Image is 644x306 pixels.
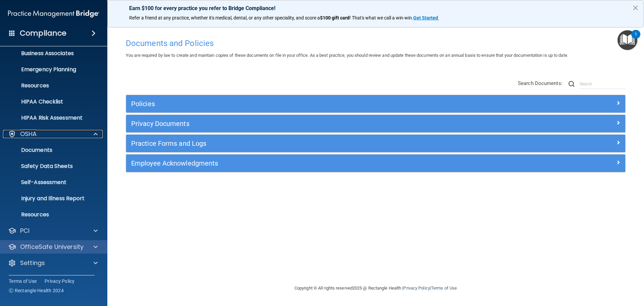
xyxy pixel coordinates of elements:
p: Emergency Planning [4,66,96,73]
p: Settings [20,259,45,267]
p: OSHA [20,130,37,138]
h5: Employee Acknowledgments [131,160,495,167]
div: 1 [635,34,637,43]
h5: Policies [131,100,495,107]
p: Self-Assessment [4,179,96,186]
span: Refer a friend at any practice, whether it's medical, dental, or any other speciality, and score a [129,15,320,20]
img: ic-search.3b580494.png [569,81,575,87]
p: Resources [4,211,96,218]
strong: Get Started [413,15,438,20]
p: Safety Data Sheets [4,163,96,170]
a: Terms of Use [9,278,37,285]
span: ! That's what we call a win-win. [350,15,413,20]
a: PCI [8,227,98,235]
a: Employee Acknowledgments [131,158,620,169]
p: HIPAA Risk Assessment [4,115,96,121]
a: Policies [131,98,620,109]
p: Resources [4,82,96,89]
span: You are required by law to create and maintain copies of these documents on file in your office. ... [126,53,568,58]
h4: Documents and Policies [126,39,626,48]
h4: Compliance [20,29,66,38]
a: Privacy Policy [403,286,430,291]
input: Search [580,79,626,89]
p: HIPAA Checklist [4,98,96,105]
p: Business Associates [4,50,96,57]
a: Practice Forms and Logs [131,138,620,149]
a: Terms of Use [431,286,457,291]
span: Search Documents: [518,80,562,86]
p: Injury and Illness Report [4,195,96,202]
a: Settings [8,259,98,267]
span: Ⓒ Rectangle Health 2024 [9,287,64,294]
p: PCI [20,227,30,235]
div: Copyright © All rights reserved 2025 @ Rectangle Health | | [253,277,498,299]
p: Documents [4,147,96,154]
button: Close [632,2,639,13]
a: Privacy Documents [131,118,620,129]
strong: $100 gift card [320,15,350,20]
button: Open Resource Center, 1 new notification [618,30,637,50]
img: PMB logo [8,7,99,20]
p: OfficeSafe University [20,243,84,251]
h5: Privacy Documents [131,120,495,127]
a: OSHA [8,130,98,138]
h5: Practice Forms and Logs [131,140,495,147]
p: Earn $100 for every practice you refer to Bridge Compliance! [129,5,622,11]
a: Get Started [413,15,439,20]
a: OfficeSafe University [8,243,98,251]
a: Privacy Policy [45,278,75,285]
